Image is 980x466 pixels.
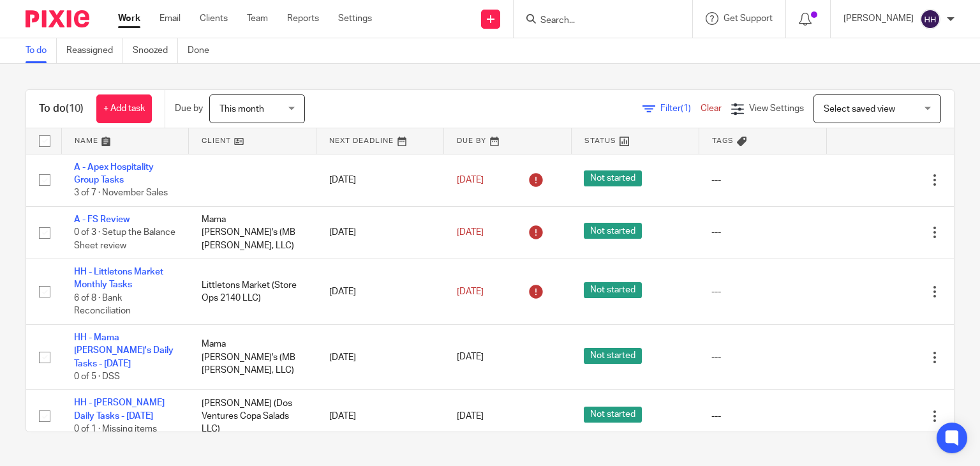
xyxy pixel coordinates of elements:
[219,105,264,114] span: This month
[74,188,168,197] span: 3 of 7 · November Sales
[96,94,152,123] a: + Add task
[26,38,57,63] a: To do
[824,105,895,114] span: Select saved view
[316,206,444,259] td: [DATE]
[74,267,163,289] a: HH - Littletons Market Monthly Tasks
[118,12,140,25] a: Work
[26,10,89,27] img: Pixie
[74,398,165,420] a: HH - [PERSON_NAME] Daily Tasks - [DATE]
[247,12,268,25] a: Team
[175,102,203,115] p: Due by
[711,410,813,423] div: ---
[66,38,123,63] a: Reassigned
[711,351,813,364] div: ---
[584,282,642,298] span: Not started
[724,14,773,23] span: Get Support
[74,294,131,316] span: 6 of 8 · Bank Reconciliation
[457,176,484,184] span: [DATE]
[843,12,914,25] p: [PERSON_NAME]
[920,9,940,29] img: svg%3E
[74,372,120,381] span: 0 of 5 · DSS
[701,104,722,113] a: Clear
[584,407,642,423] span: Not started
[457,228,484,237] span: [DATE]
[189,259,316,325] td: Littletons Market (Store Ops 2140 LLC)
[681,104,691,113] span: (1)
[711,226,813,239] div: ---
[584,348,642,364] span: Not started
[66,103,84,114] span: (10)
[316,154,444,206] td: [DATE]
[74,215,130,224] a: A - FS Review
[74,425,157,433] span: 0 of 1 · Missing items
[133,38,178,63] a: Snoozed
[457,287,484,296] span: [DATE]
[711,174,813,186] div: ---
[74,228,175,250] span: 0 of 3 · Setup the Balance Sheet review
[39,102,84,116] h1: To do
[189,390,316,442] td: [PERSON_NAME] (Dos Ventures Copa Salads LLC)
[188,38,219,63] a: Done
[316,324,444,390] td: [DATE]
[160,12,181,25] a: Email
[584,170,642,186] span: Not started
[74,333,174,368] a: HH - Mama [PERSON_NAME]'s Daily Tasks - [DATE]
[660,104,701,113] span: Filter
[749,104,804,113] span: View Settings
[712,137,734,144] span: Tags
[189,206,316,259] td: Mama [PERSON_NAME]'s (MB [PERSON_NAME], LLC)
[316,259,444,325] td: [DATE]
[539,15,654,27] input: Search
[316,390,444,442] td: [DATE]
[457,353,484,362] span: [DATE]
[189,324,316,390] td: Mama [PERSON_NAME]'s (MB [PERSON_NAME], LLC)
[584,223,642,239] span: Not started
[457,412,484,421] span: [DATE]
[287,12,319,25] a: Reports
[74,163,154,184] a: A - Apex Hospitality Group Tasks
[338,12,372,25] a: Settings
[711,285,813,298] div: ---
[200,12,228,25] a: Clients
